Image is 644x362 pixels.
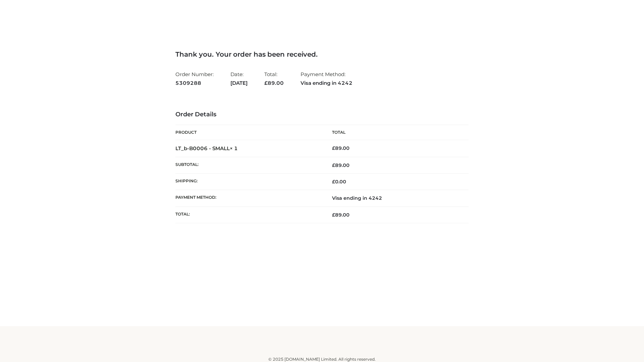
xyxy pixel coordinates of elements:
th: Total [322,125,469,140]
td: Visa ending in 4242 [322,190,469,206]
h3: Order Details [175,111,469,118]
li: Order Number: [175,68,214,89]
strong: Visa ending in 4242 [301,79,353,87]
bdi: 0.00 [332,179,346,185]
span: £ [332,145,335,151]
strong: × 1 [230,145,238,152]
li: Total: [264,68,284,89]
span: £ [332,162,335,168]
th: Payment method: [175,190,322,206]
span: £ [332,179,335,185]
strong: LT_b-B0006 - SMALL [175,145,238,152]
li: Date: [230,68,248,89]
th: Product [175,125,322,140]
span: 89.00 [332,162,350,168]
th: Subtotal: [175,157,322,173]
span: 89.00 [332,212,350,218]
th: Total: [175,206,322,223]
h3: Thank you. Your order has been received. [175,50,469,58]
strong: [DATE] [230,79,248,87]
li: Payment Method: [301,68,353,89]
th: Shipping: [175,174,322,190]
span: £ [264,80,268,86]
strong: 5309288 [175,79,214,87]
span: 89.00 [264,80,284,86]
span: £ [332,212,335,218]
bdi: 89.00 [332,145,350,151]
